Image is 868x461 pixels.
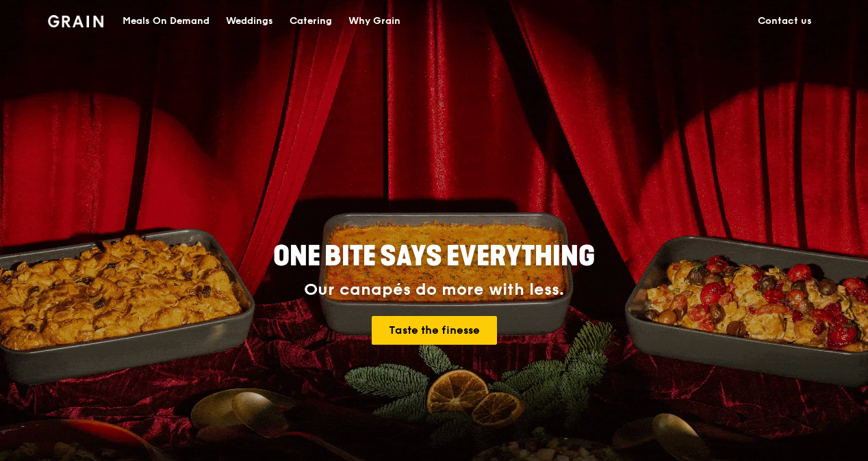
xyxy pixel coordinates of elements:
a: Weddings [218,1,281,42]
div: Our canapés do more with less. [188,280,680,300]
div: Catering [290,1,332,42]
a: Why Grain [340,1,409,42]
a: Contact us [750,1,820,42]
img: Grain [48,15,103,27]
span: ONE BITE SAYS EVERYTHING [273,240,595,273]
div: Why Grain [348,1,400,42]
a: Catering [281,1,340,42]
div: Weddings [226,1,273,42]
div: Meals On Demand [123,1,209,42]
a: Taste the finesse [372,316,497,345]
